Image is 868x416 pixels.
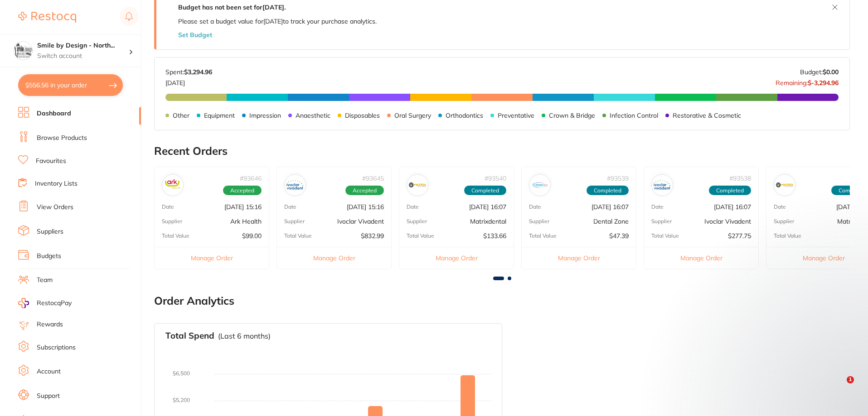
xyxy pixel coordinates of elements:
span: Completed [709,186,751,196]
p: Disposables [345,112,380,119]
p: Total Value [529,233,557,239]
h3: Total Spend [165,331,214,341]
p: Ark Health [230,218,262,225]
img: Ivoclar Vivadent [654,177,671,194]
p: Preventative [498,112,534,119]
p: # 93538 [729,175,751,182]
p: # 93646 [240,175,262,182]
p: Date [651,204,664,210]
a: Team [37,276,53,285]
img: Restocq Logo [18,12,76,23]
p: Supplier [162,218,182,225]
span: Accepted [345,186,384,196]
p: Ivoclar Vivadent [337,218,384,225]
p: Impression [249,112,281,119]
p: Total Value [774,233,801,239]
span: Completed [587,186,629,196]
p: Matrixdental [470,218,506,225]
p: $133.66 [483,232,506,239]
p: # 93539 [607,175,629,182]
img: Matrixdental [776,177,793,194]
p: Anaesthetic [296,112,330,119]
p: Total Value [162,233,189,239]
p: Spent: [165,68,212,76]
p: Supplier [529,218,549,225]
span: 1 [847,376,854,383]
img: Ark Health [164,177,181,194]
button: Set Budget [178,31,212,38]
p: [DATE] 16:07 [592,203,629,210]
img: Smile by Design - North Sydney [14,42,32,60]
p: Crown & Bridge [549,112,595,119]
button: Manage Order [277,247,391,269]
a: Favourites [36,157,66,166]
p: Budget: [800,68,839,76]
p: $277.75 [728,232,751,239]
p: Supplier [284,218,305,225]
img: Matrixdental [409,177,426,194]
p: Other [173,112,189,119]
p: Equipment [204,112,235,119]
p: Supplier [407,218,427,225]
p: Date [284,204,296,210]
a: Budgets [37,252,61,261]
img: RestocqPay [18,298,29,308]
strong: $3,294.96 [184,68,212,76]
p: # 93540 [485,175,506,182]
button: Manage Order [644,247,758,269]
h2: Order Analytics [154,295,850,307]
p: Date [162,204,174,210]
h4: Smile by Design - North Sydney [37,41,129,50]
p: Date [529,204,541,210]
strong: $-3,294.96 [808,79,839,87]
iframe: Intercom live chat [828,376,850,398]
strong: Budget has not been set for [DATE] . [178,3,286,11]
a: RestocqPay [18,298,72,308]
p: Total Value [651,233,679,239]
p: Restorative & Cosmetic [673,112,741,119]
p: Ivoclar Vivadent [704,218,751,225]
p: Dental Zone [593,218,629,225]
p: Remaining: [776,76,839,86]
a: Suppliers [37,227,63,236]
span: Accepted [223,186,262,196]
p: Oral Surgery [394,112,431,119]
p: # 93645 [362,175,384,182]
p: [DATE] 16:07 [714,203,751,210]
img: Ivoclar Vivadent [286,177,304,194]
a: Support [37,392,60,401]
button: Manage Order [399,247,514,269]
a: Rewards [37,320,63,329]
p: $47.39 [609,232,629,239]
p: Supplier [774,218,794,225]
span: RestocqPay [37,299,72,308]
p: [DATE] 15:16 [224,203,262,210]
p: [DATE] [165,76,212,86]
a: Dashboard [37,109,71,118]
a: Account [37,367,61,376]
p: [DATE] 16:07 [469,203,506,210]
p: Please set a budget value for [DATE] to track your purchase analytics. [178,18,377,25]
p: (Last 6 months) [218,332,271,340]
p: Infection Control [610,112,658,119]
p: Date [774,204,786,210]
a: Inventory Lists [35,179,78,188]
button: Manage Order [155,247,269,269]
button: $556.56 in your order [18,74,123,96]
p: [DATE] 15:16 [347,203,384,210]
p: $99.00 [242,232,262,239]
a: Subscriptions [37,343,76,352]
p: Switch account [37,52,129,61]
a: View Orders [37,203,73,212]
p: $832.99 [361,232,384,239]
button: Manage Order [522,247,636,269]
p: Supplier [651,218,672,225]
p: Orthodontics [446,112,483,119]
p: Date [407,204,419,210]
span: Completed [464,186,506,196]
a: Browse Products [37,134,87,143]
h2: Recent Orders [154,145,850,158]
strong: $0.00 [823,68,839,76]
img: Dental Zone [531,177,548,194]
a: Restocq Logo [18,7,76,28]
